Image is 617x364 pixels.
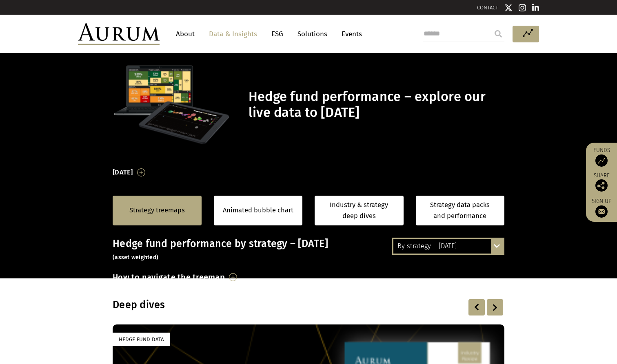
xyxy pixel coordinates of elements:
a: CONTACT [477,4,498,11]
div: By strategy – [DATE] [393,239,503,254]
a: About [172,26,199,42]
img: Linkedin icon [532,4,539,12]
a: Animated bubble chart [223,205,293,216]
a: Strategy data packs and performance [416,196,505,225]
div: Share [590,173,613,192]
a: Funds [590,147,613,167]
img: Aurum [78,23,160,45]
a: Events [337,26,362,42]
a: Sign up [590,198,613,218]
h3: Deep dives [113,299,399,311]
h1: Hedge fund performance – explore our live data to [DATE] [249,89,502,121]
img: Sign up to our newsletter [595,205,608,218]
h3: How to navigate the treemap [113,270,225,284]
a: Strategy treemaps [129,205,185,216]
div: Hedge Fund Data [113,333,170,346]
img: Share this post [595,179,608,192]
a: Solutions [293,26,331,42]
a: ESG [267,26,287,42]
img: Twitter icon [504,4,513,12]
input: Submit [490,26,506,42]
h3: [DATE] [113,166,133,179]
a: Data & Insights [205,26,261,42]
img: Instagram icon [519,4,526,12]
img: Access Funds [595,154,608,167]
h3: Hedge fund performance by strategy – [DATE] [113,238,504,262]
small: (asset weighted) [113,254,158,261]
a: Industry & strategy deep dives [315,196,404,225]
